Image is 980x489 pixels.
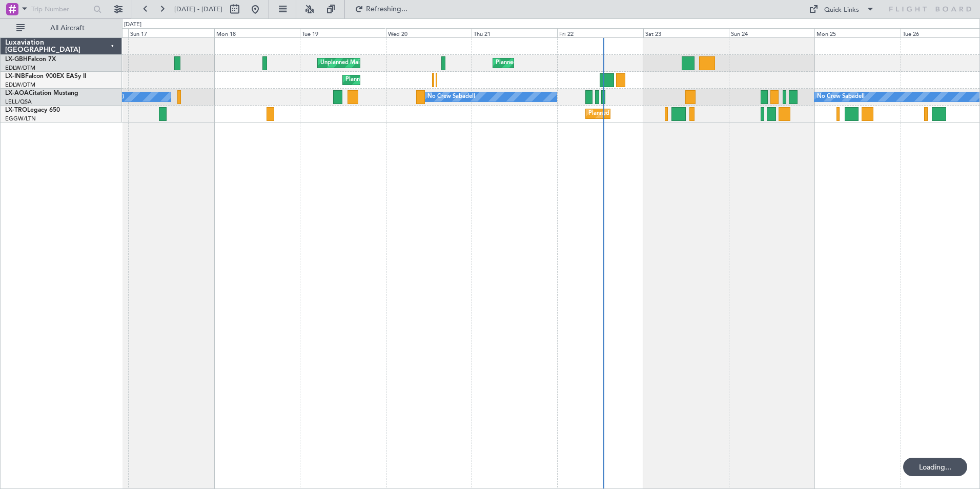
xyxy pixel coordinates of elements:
button: Quick Links [804,1,880,17]
span: LX-AOA [5,90,29,96]
span: All Aircraft [27,25,108,32]
span: LX-TRO [5,107,27,113]
a: LX-GBHFalcon 7X [5,56,56,63]
div: Mon 18 [214,28,300,37]
a: LX-AOACitation Mustang [5,90,78,96]
div: Sat 23 [643,28,729,37]
div: Fri 22 [557,28,643,37]
span: LX-GBH [5,56,28,63]
div: No Crew Sabadell [817,89,865,105]
div: Quick Links [824,5,859,15]
div: Sun 24 [729,28,814,37]
div: Mon 25 [814,28,900,37]
div: Loading... [903,458,967,476]
span: [DATE] - [DATE] [174,5,222,14]
span: Refreshing... [365,6,409,13]
div: Wed 20 [386,28,472,37]
a: EGGW/LTN [5,115,36,123]
div: Unplanned Maint [GEOGRAPHIC_DATA] ([GEOGRAPHIC_DATA]) [320,55,489,71]
div: Planned Maint Geneva (Cointrin) [345,72,430,88]
div: Sun 17 [128,28,214,37]
div: Planned Maint [GEOGRAPHIC_DATA] ([GEOGRAPHIC_DATA]) [588,106,750,121]
div: Thu 21 [472,28,557,37]
div: No Crew Sabadell [427,89,475,105]
div: Planned Maint Nice ([GEOGRAPHIC_DATA]) [496,55,610,71]
span: LX-INB [5,73,25,79]
div: Tue 19 [300,28,385,37]
button: Refreshing... [350,1,412,17]
a: LELL/QSA [5,98,32,106]
a: LX-INBFalcon 900EX EASy II [5,73,86,79]
a: LX-TROLegacy 650 [5,107,60,113]
button: All Aircraft [11,20,111,36]
a: EDLW/DTM [5,64,35,72]
input: Trip Number [31,2,90,17]
div: [DATE] [124,21,141,29]
a: EDLW/DTM [5,81,35,89]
